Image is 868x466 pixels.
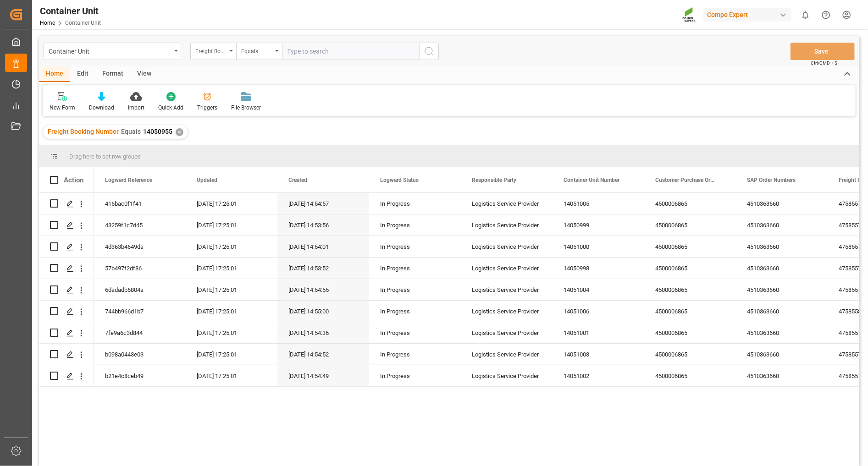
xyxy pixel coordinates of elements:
div: Format [95,66,130,82]
div: In Progress [380,280,450,301]
div: Logistics Service Provider [461,322,553,343]
input: Type to search [282,43,420,60]
div: Press SPACE to select this row. [39,279,94,301]
div: Press SPACE to select this row. [39,214,94,236]
span: Equals [121,128,141,135]
div: 4d363b4649da [94,236,186,257]
div: Press SPACE to select this row. [39,236,94,258]
div: [DATE] 17:25:01 [186,279,277,300]
div: 4510363660 [736,236,828,257]
div: Logistics Service Provider [461,365,553,386]
div: [DATE] 17:25:01 [186,214,277,236]
div: View [130,66,158,82]
div: In Progress [380,344,450,365]
div: [DATE] 17:25:01 [186,322,277,343]
span: Drag here to set row groups [69,153,141,160]
div: [DATE] 14:54:01 [277,236,369,257]
div: 43259f1c7d45 [94,214,186,236]
div: 4500006865 [644,301,736,322]
div: Logistics Service Provider [461,279,553,300]
div: Freight Booking Number [195,45,227,55]
div: [DATE] 14:53:52 [277,258,369,279]
div: 4510363660 [736,365,828,386]
span: Freight Booking Number [48,128,119,135]
div: [DATE] 17:25:01 [186,193,277,214]
div: 14051003 [553,344,644,365]
div: 4510363660 [736,344,828,365]
div: [DATE] 14:54:55 [277,279,369,300]
div: 14051006 [553,301,644,322]
div: [DATE] 17:25:01 [186,344,277,365]
div: Press SPACE to select this row. [39,258,94,279]
div: In Progress [380,193,450,214]
div: [DATE] 14:54:36 [277,322,369,343]
div: In Progress [380,301,450,322]
div: Container Unit [49,45,171,56]
div: Press SPACE to select this row. [39,193,94,214]
div: 4500006865 [644,258,736,279]
div: Logistics Service Provider [461,214,553,236]
span: Responsible Party [472,177,516,183]
div: [DATE] 14:55:00 [277,301,369,322]
div: 4500006865 [644,236,736,257]
div: Equals [241,45,272,55]
div: 7fe9a6c3d844 [94,322,186,343]
div: 14051000 [553,236,644,257]
span: Container Unit Number [564,177,619,183]
div: Quick Add [158,104,183,112]
button: open menu [44,43,181,60]
div: Container Unit [40,4,101,18]
div: 4510363660 [736,193,828,214]
div: Action [64,176,83,184]
div: 4500006865 [644,193,736,214]
div: [DATE] 14:54:57 [277,193,369,214]
div: Press SPACE to select this row. [39,344,94,365]
button: Save [791,43,855,60]
div: 4500006865 [644,322,736,343]
button: open menu [190,43,236,60]
div: Press SPACE to select this row. [39,301,94,322]
div: 4510363660 [736,322,828,343]
button: Compo Expert [703,6,795,23]
button: show 0 new notifications [795,5,816,25]
div: 14051001 [553,322,644,343]
div: 14050998 [553,258,644,279]
span: Ctrl/CMD + S [811,60,837,66]
div: 4510363660 [736,279,828,300]
div: 14051005 [553,193,644,214]
img: Screenshot%202023-09-29%20at%2010.02.21.png_1712312052.png [682,7,697,23]
div: 4500006865 [644,214,736,236]
div: Press SPACE to select this row. [39,322,94,344]
div: 4510363660 [736,301,828,322]
div: In Progress [380,258,450,279]
span: Logward Status [380,177,419,183]
div: 6dadadb6804a [94,279,186,300]
button: Help Center [816,5,836,25]
div: In Progress [380,323,450,344]
div: Triggers [197,104,217,112]
span: Customer Purchase Order Numbers [655,177,717,183]
div: 416bac0f1f41 [94,193,186,214]
div: [DATE] 17:25:01 [186,365,277,386]
div: b21e4c8ceb49 [94,365,186,386]
div: Compo Expert [703,8,791,22]
div: Logistics Service Provider [461,258,553,279]
div: 4500006865 [644,365,736,386]
div: New Form [50,104,75,112]
div: Logistics Service Provider [461,344,553,365]
div: 14051002 [553,365,644,386]
div: 4510363660 [736,214,828,236]
div: 744bb966d1b7 [94,301,186,322]
div: Import [128,104,144,112]
div: [DATE] 17:25:01 [186,301,277,322]
div: Press SPACE to select this row. [39,365,94,387]
div: Logistics Service Provider [461,236,553,257]
div: [DATE] 17:25:01 [186,258,277,279]
div: [DATE] 14:54:52 [277,344,369,365]
div: 14051004 [553,279,644,300]
div: 57b497f2df86 [94,258,186,279]
div: Edit [70,66,95,82]
div: b098a0443e03 [94,344,186,365]
span: Logward Reference [105,177,152,183]
div: In Progress [380,366,450,387]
